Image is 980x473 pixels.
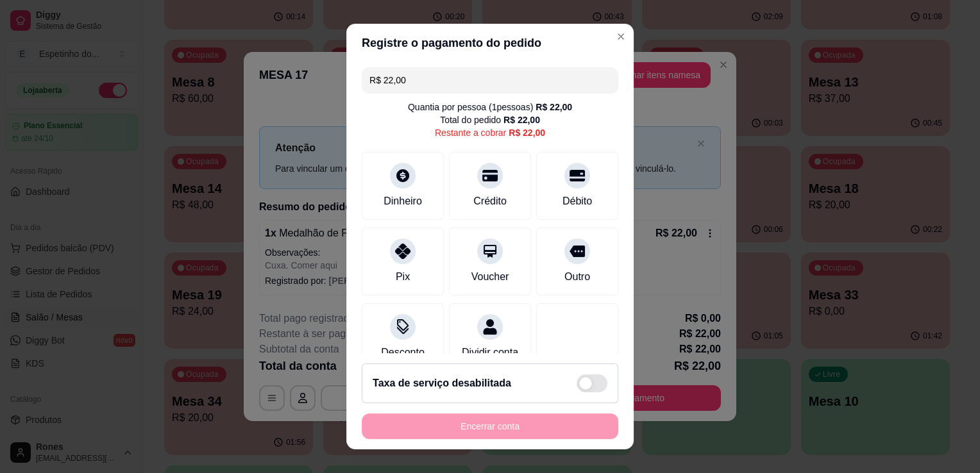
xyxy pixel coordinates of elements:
[346,24,634,62] header: Registre o pagamento do pedido
[611,26,631,47] button: Close
[369,67,611,93] input: Ex.: hambúrguer de cordeiro
[462,345,518,360] div: Dividir conta
[471,269,509,285] div: Voucher
[564,269,590,285] div: Outro
[408,101,572,113] div: Quantia por pessoa ( 1 pessoas)
[473,194,507,209] div: Crédito
[396,269,410,285] div: Pix
[503,113,540,126] div: R$ 22,00
[384,194,422,209] div: Dinheiro
[440,113,540,126] div: Total do pedido
[536,101,572,113] div: R$ 22,00
[509,126,545,139] div: R$ 22,00
[373,376,511,391] h2: Taxa de serviço desabilitada
[381,345,425,360] div: Desconto
[562,194,592,209] div: Débito
[435,126,545,139] div: Restante a cobrar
